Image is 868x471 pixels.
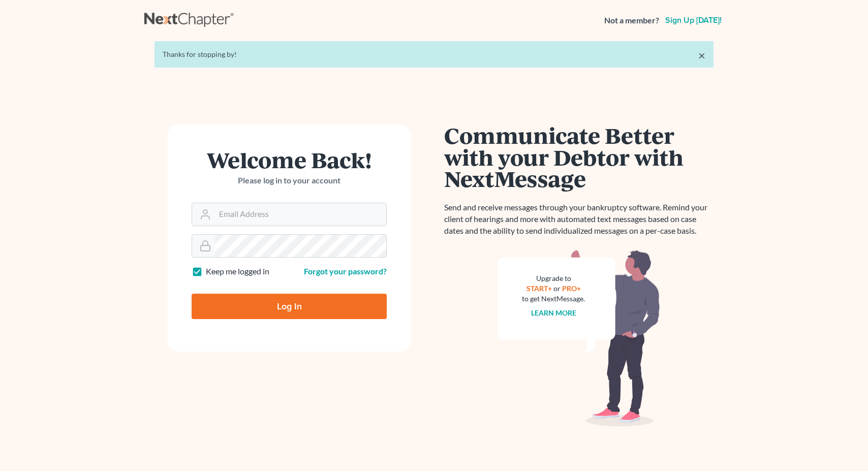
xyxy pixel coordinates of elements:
input: Email Address [215,203,386,226]
a: PRO+ [562,284,581,293]
div: to get NextMessage. [522,294,585,304]
a: START+ [526,284,552,293]
strong: Not a member? [604,15,659,26]
input: Log In [192,294,387,319]
p: Please log in to your account [192,175,387,186]
a: Learn more [531,308,576,317]
h1: Welcome Back! [192,149,387,171]
label: Keep me logged in [206,266,269,277]
a: × [698,49,705,61]
p: Send and receive messages through your bankruptcy software. Remind your client of hearings and mo... [444,202,714,237]
span: or [553,284,561,293]
a: Forgot your password? [304,266,387,276]
div: Thanks for stopping by! [163,49,705,59]
div: Upgrade to [522,273,585,284]
a: Sign up [DATE]! [663,16,724,24]
img: nextmessage_bg-59042aed3d76b12b5cd301f8e5b87938c9018125f34e5fa2b7a6b67550977c72.svg [498,249,660,427]
h1: Communicate Better with your Debtor with NextMessage [444,124,714,190]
